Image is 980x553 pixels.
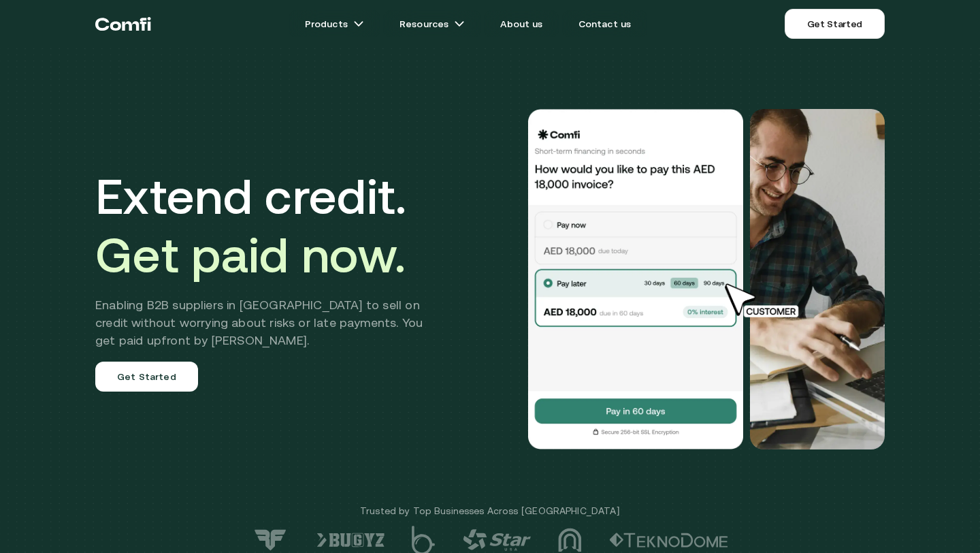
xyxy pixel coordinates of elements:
h2: Enabling B2B suppliers in [GEOGRAPHIC_DATA] to sell on credit without worrying about risks or lat... [95,296,443,349]
img: arrow icons [454,18,465,29]
a: Contact us [562,10,648,37]
a: Get Started [785,9,885,39]
a: Resourcesarrow icons [383,10,481,37]
img: arrow icons [353,18,364,29]
a: Return to the top of the Comfi home page [95,3,151,44]
a: Productsarrow icons [289,10,380,37]
img: Would you like to pay this AED 18,000.00 invoice? [527,109,745,449]
h1: Extend credit. [95,167,443,284]
a: About us [484,10,559,37]
a: Get Started [95,362,198,392]
img: logo-7 [252,528,289,552]
img: logo-6 [316,533,385,548]
img: logo-2 [609,533,728,548]
img: Would you like to pay this AED 18,000.00 invoice? [750,109,885,449]
img: cursor [715,281,814,319]
img: logo-3 [558,528,582,552]
span: Get paid now. [95,227,406,283]
img: logo-4 [463,529,531,551]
